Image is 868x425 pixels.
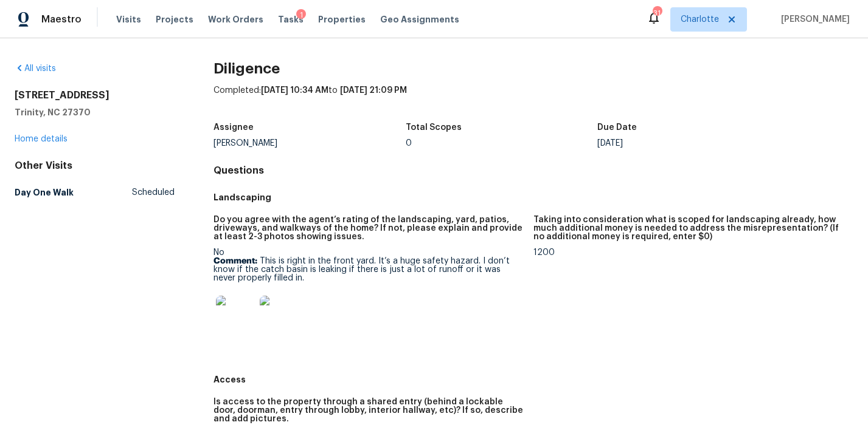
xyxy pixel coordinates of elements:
[15,135,68,143] a: Home details
[214,139,406,148] div: [PERSON_NAME]
[214,398,524,423] h5: Is access to the property through a shared entry (behind a lockable door, doorman, entry through ...
[597,123,637,132] h5: Due Date
[15,160,175,172] div: Other Visits
[214,373,853,386] h5: Access
[214,123,254,132] h5: Assignee
[156,13,193,25] span: Projects
[41,13,82,25] span: Maestro
[533,248,844,257] div: 1200
[15,64,56,73] a: All visits
[214,216,524,241] h5: Do you agree with the agent’s rating of the landscaping, yard, patios, driveways, and walkways of...
[681,13,719,25] span: Charlotte
[340,86,407,95] span: [DATE] 21:09 PM
[15,106,175,118] h5: Trinity, NC 27370
[116,13,141,25] span: Visits
[15,186,74,199] h5: Day One Walk
[15,89,175,101] h2: [STREET_ADDRESS]
[214,191,853,203] h5: Landscaping
[132,186,175,199] span: Scheduled
[214,257,524,282] p: This is right in the front yard. It’s a huge safety hazard. I don’t know if the catch basin is le...
[776,13,850,25] span: [PERSON_NAME]
[597,139,790,148] div: [DATE]
[15,182,175,203] a: Day One WalkScheduled
[533,216,844,241] h5: Taking into consideration what is scoped for landscaping already, how much additional money is ne...
[653,7,661,19] div: 31
[214,84,853,116] div: Completed: to
[214,257,257,265] b: Comment:
[261,86,328,95] span: [DATE] 10:34 AM
[214,248,524,342] div: No
[380,13,459,25] span: Geo Assignments
[214,63,853,75] h2: Diligence
[318,13,366,25] span: Properties
[406,139,598,148] div: 0
[208,13,263,25] span: Work Orders
[214,165,853,177] h4: Questions
[278,15,304,24] span: Tasks
[406,123,462,132] h5: Total Scopes
[296,9,306,21] div: 1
